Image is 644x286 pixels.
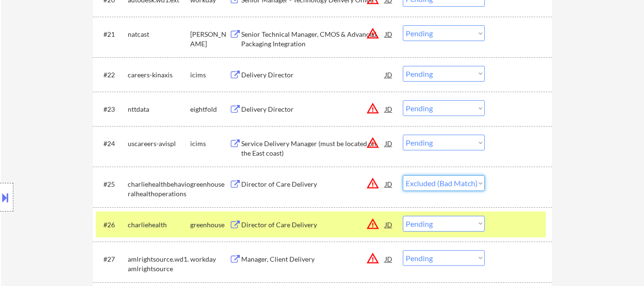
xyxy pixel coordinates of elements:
div: icims [190,139,229,148]
div: #21 [103,30,120,39]
div: Senior Technical Manager, CMOS & Advanced Packaging Integration [241,30,385,48]
div: workday [190,254,229,264]
div: JD [384,250,394,267]
div: JD [384,25,394,42]
div: JD [384,135,394,152]
button: warning_amber [366,102,379,115]
div: Director of Care Delivery [241,220,385,230]
div: Director of Care Delivery [241,180,385,189]
div: JD [384,100,394,117]
button: warning_amber [366,252,379,265]
div: icims [190,70,229,80]
div: greenhouse [190,180,229,189]
div: JD [384,216,394,233]
button: warning_amber [366,27,379,40]
div: JD [384,175,394,192]
div: Delivery Director [241,70,385,80]
div: Delivery Director [241,105,385,114]
div: [PERSON_NAME] [190,30,229,48]
div: greenhouse [190,220,229,230]
div: Manager, Client Delivery [241,254,385,264]
div: JD [384,66,394,83]
div: natcast [128,30,190,39]
button: warning_amber [366,217,379,231]
button: warning_amber [366,136,379,149]
div: eightfold [190,105,229,114]
button: warning_amber [366,177,379,190]
div: Service Delivery Manager (must be located on the East coast) [241,139,385,158]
